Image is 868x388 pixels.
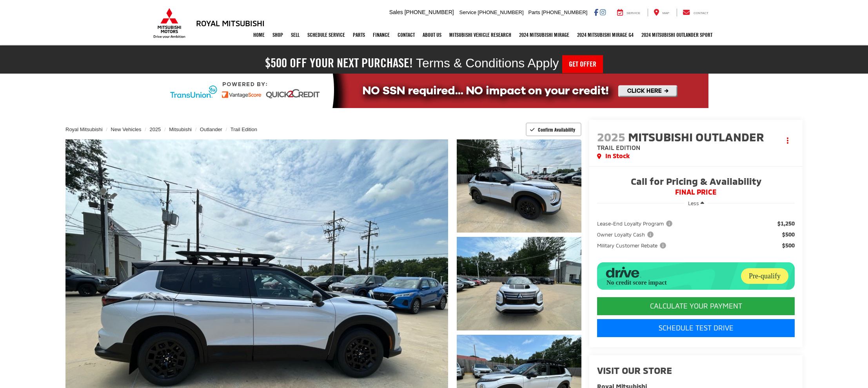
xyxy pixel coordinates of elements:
[562,55,603,73] a: Get Offer
[597,144,640,151] span: Trail Edition
[160,74,708,108] img: Quick2Credit
[597,231,656,238] button: Owner Loyalty Cash
[111,126,142,132] a: New Vehicles
[526,123,582,136] button: Confirm Availability
[781,134,795,148] button: Actions
[405,9,454,15] span: [PHONE_NUMBER]
[597,130,625,144] span: 2025
[455,138,583,234] img: 2025 Mitsubishi Outlander Trail Edition
[597,231,655,238] span: Owner Loyalty Cash
[369,25,394,45] a: Finance
[152,8,187,38] img: Mitsubishi
[445,25,515,45] a: Mitsubishi Vehicle Research
[573,25,637,45] a: 2024 Mitsubishi Mirage G4
[605,152,630,161] span: In Stock
[457,237,581,330] a: Expand Photo 2
[597,188,795,196] span: FINAL PRICE
[637,25,716,45] a: 2024 Mitsubishi Outlander SPORT
[200,126,222,132] a: Outlander
[349,25,369,45] a: Parts: Opens in a new tab
[663,11,669,15] span: Map
[455,236,583,332] img: 2025 Mitsubishi Outlander Trail Edition
[597,297,795,315] : CALCULATE YOUR PAYMENT
[231,126,257,132] a: Trail Edition
[394,25,419,45] a: Contact
[611,9,646,16] a: Service
[597,319,795,337] a: Schedule Test Drive
[478,9,524,15] span: [PHONE_NUMBER]
[677,9,714,16] a: Contact
[597,220,674,227] span: Lease-End Loyalty Program
[688,200,699,206] span: Less
[597,242,668,249] span: Military Customer Rebate
[249,25,269,45] a: Home
[684,196,708,210] button: Less
[597,365,795,375] h2: Visit our Store
[459,9,476,15] span: Service
[65,126,103,132] a: Royal Mitsubishi
[597,220,675,227] button: Lease-End Loyalty Program
[269,25,287,45] a: Shop
[528,9,540,15] span: Parts
[149,126,161,132] a: 2025
[538,126,575,133] span: Confirm Availability
[782,242,795,249] span: $500
[169,126,192,132] a: Mitsubishi
[626,11,640,15] span: Service
[287,25,303,45] a: Sell
[787,137,788,144] span: dropdown dots
[777,220,795,227] span: $1,250
[628,130,767,144] span: Mitsubishi Outlander
[303,25,349,45] a: Schedule Service: Opens in a new tab
[594,9,598,15] a: Facebook: Click to visit our Facebook page
[457,139,581,233] a: Expand Photo 1
[389,9,403,15] span: Sales
[515,25,573,45] a: 2024 Mitsubishi Mirage
[419,25,445,45] a: About Us
[648,9,675,16] a: Map
[782,231,795,238] span: $500
[196,19,265,27] h3: Royal Mitsubishi
[694,11,708,15] span: Contact
[597,177,795,188] span: Call for Pricing & Availability
[416,56,559,70] span: Terms & Conditions Apply
[541,9,587,15] span: [PHONE_NUMBER]
[265,58,413,69] h2: $500 off your next purchase!
[597,242,669,249] button: Military Customer Rebate
[600,9,606,15] a: Instagram: Click to visit our Instagram page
